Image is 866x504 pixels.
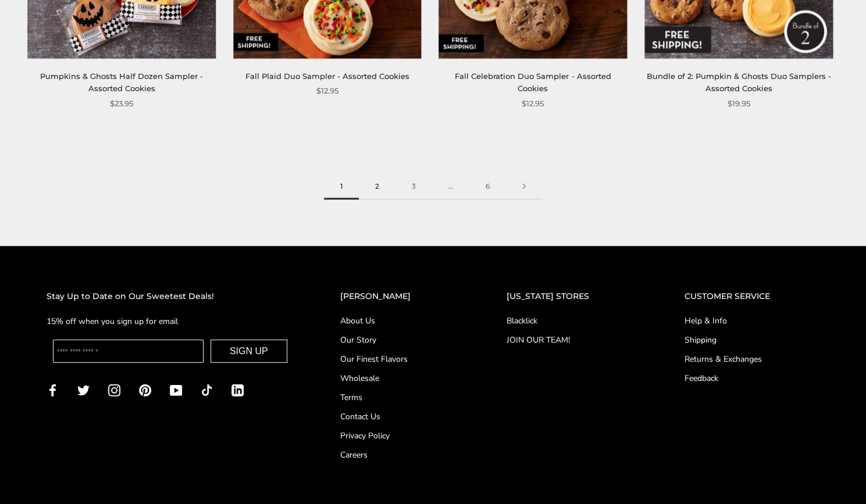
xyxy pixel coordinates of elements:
[685,334,819,346] a: Shipping
[340,353,460,365] a: Our Finest Flavors
[340,334,460,346] a: Our Story
[506,290,638,303] h2: [US_STATE] STORES
[395,174,432,200] a: 3
[685,353,819,365] a: Returns & Exchanges
[359,174,395,200] a: 2
[685,372,819,384] a: Feedback
[506,315,638,327] a: Blacklick
[685,315,819,327] a: Help & Info
[316,85,338,97] span: $12.95
[77,383,90,397] a: Twitter
[245,71,409,81] a: Fall Plaid Duo Sampler - Assorted Cookies
[506,174,542,200] a: Next page
[170,383,182,397] a: YouTube
[139,383,151,397] a: Pinterest
[506,334,638,346] a: JOIN OUR TEAM!
[47,315,294,328] p: 15% off when you sign up for email
[340,449,460,461] a: Careers
[340,290,460,303] h2: [PERSON_NAME]
[340,315,460,327] a: About Us
[231,383,244,397] a: LinkedIn
[685,290,819,303] h2: CUSTOMER SERVICE
[47,290,294,303] h2: Stay Up to Date on Our Sweetest Deals!
[110,98,133,110] span: $23.95
[522,98,544,110] span: $12.95
[340,411,460,423] a: Contact Us
[40,71,203,93] a: Pumpkins & Ghosts Half Dozen Sampler - Assorted Cookies
[469,174,506,200] a: 6
[108,383,120,397] a: Instagram
[201,383,213,397] a: TikTok
[646,71,831,93] a: Bundle of 2: Pumpkin & Ghosts Duo Samplers - Assorted Cookies
[211,340,287,363] button: SIGN UP
[340,372,460,384] a: Wholesale
[9,460,120,495] iframe: Sign Up via Text for Offers
[340,391,460,404] a: Terms
[727,98,750,110] span: $19.95
[47,383,59,397] a: Facebook
[455,71,611,93] a: Fall Celebration Duo Sampler - Assorted Cookies
[432,174,469,200] span: …
[324,174,359,200] span: 1
[340,430,460,442] a: Privacy Policy
[53,340,204,363] input: Enter your email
